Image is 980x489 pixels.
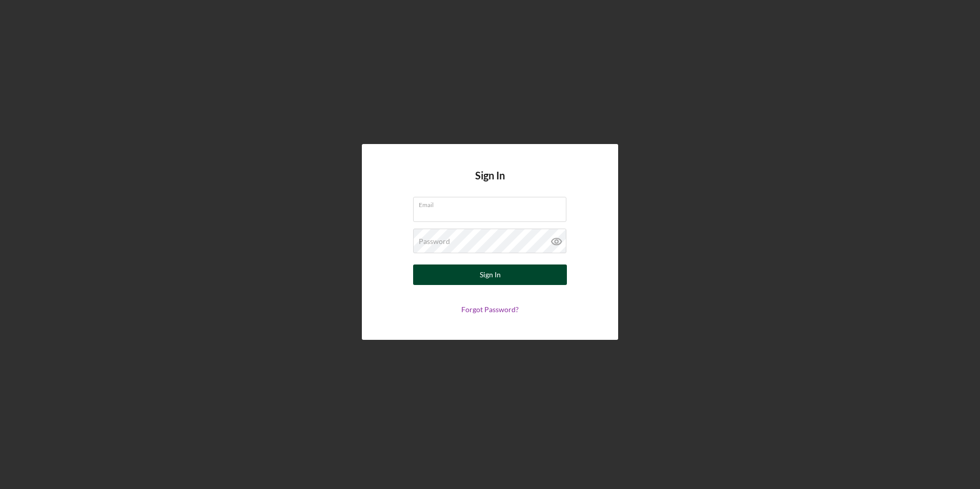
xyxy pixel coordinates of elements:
div: Sign In [480,264,501,285]
a: Forgot Password? [461,305,519,314]
label: Password [419,237,450,246]
label: Email [419,197,566,209]
h4: Sign In [475,170,505,197]
button: Sign In [413,264,567,285]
